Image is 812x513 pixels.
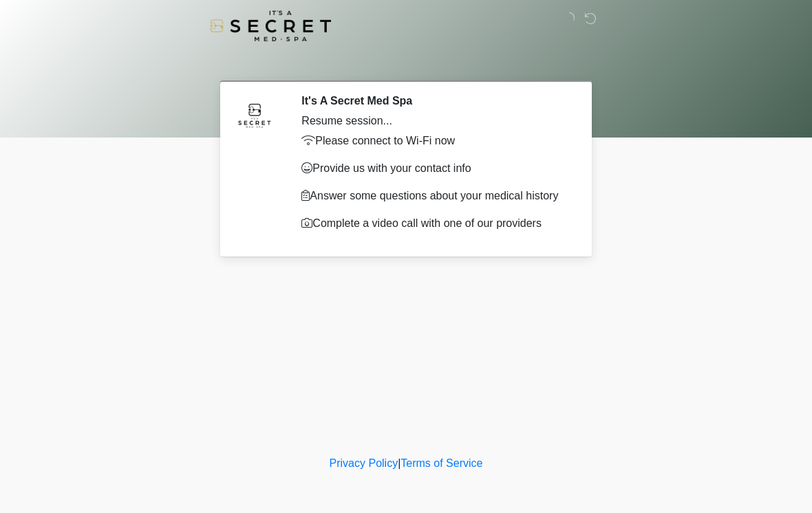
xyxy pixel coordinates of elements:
p: Please connect to Wi-Fi now [301,133,568,149]
a: | [398,457,400,469]
img: Agent Avatar [234,94,275,135]
p: Answer some questions about your medical history [301,188,568,204]
a: Privacy Policy [330,457,398,469]
img: It's A Secret Med Spa Logo [210,10,331,41]
a: Terms of Service [400,457,482,469]
div: Resume session... [301,113,568,129]
h2: It's A Secret Med Spa [301,94,568,107]
h1: ‎ ‎ [213,50,599,75]
p: Complete a video call with one of our providers [301,215,568,232]
p: Provide us with your contact info [301,160,568,177]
